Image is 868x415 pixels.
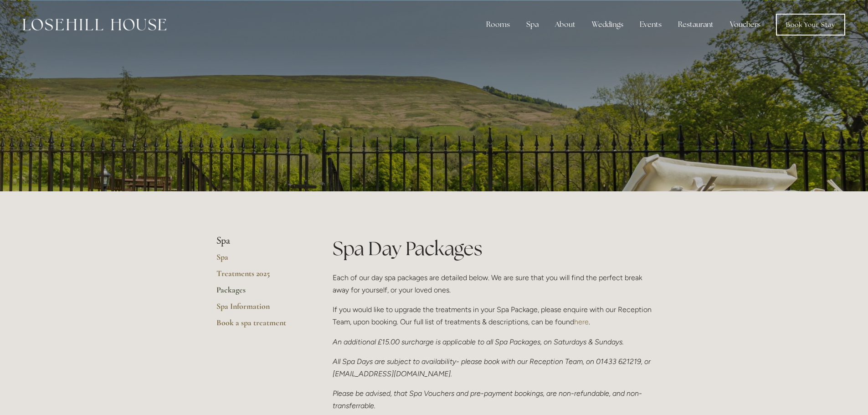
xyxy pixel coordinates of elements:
div: Rooms [479,15,517,34]
a: Spa Information [216,301,303,318]
div: About [548,15,583,34]
p: Each of our day spa packages are detailed below. We are sure that you will find the perfect break... [333,272,652,296]
a: Book Your Stay [776,14,845,36]
h1: Spa Day Packages [333,235,652,262]
a: Spa [216,252,303,268]
a: Vouchers [723,15,768,34]
em: Please be advised, that Spa Vouchers and pre-payment bookings, are non-refundable, and non-transf... [333,389,642,410]
div: Spa [519,15,546,34]
li: Spa [216,235,303,247]
a: here [574,318,589,326]
em: An additional £15.00 surcharge is applicable to all Spa Packages, on Saturdays & Sundays. [333,338,624,346]
div: Events [632,15,669,34]
em: All Spa Days are subject to availability- please book with our Reception Team, on 01433 621219, o... [333,357,652,378]
p: If you would like to upgrade the treatments in your Spa Package, please enquire with our Receptio... [333,303,652,328]
a: Packages [216,285,303,301]
a: Book a spa treatment [216,318,303,334]
img: Losehill House [23,19,166,31]
a: Treatments 2025 [216,268,303,285]
div: Restaurant [671,15,721,34]
div: Weddings [585,15,631,34]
